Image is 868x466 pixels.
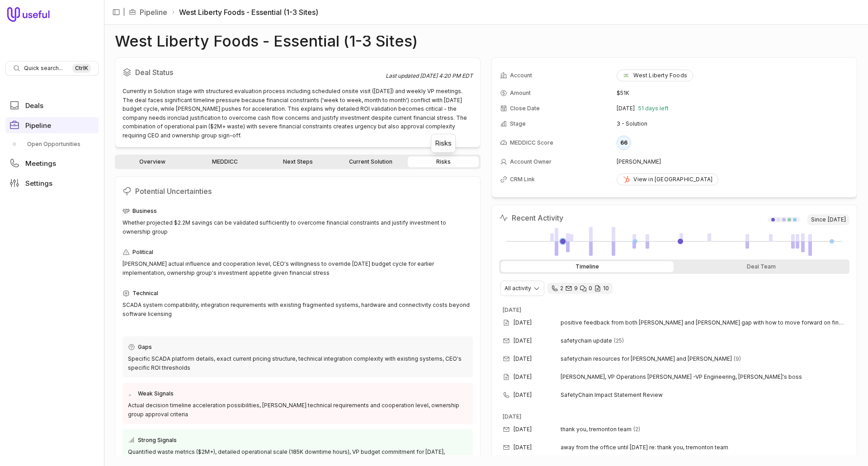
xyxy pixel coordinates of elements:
[128,354,467,372] div: Specific SCADA platform details, exact current pricing structure, technical integration complexit...
[171,7,318,18] li: West Liberty Foods - Essential (1-3 Sites)
[561,355,732,362] span: safetychain resources for [PERSON_NAME] and [PERSON_NAME]
[510,89,531,97] span: Amount
[189,156,260,167] a: MEDDICC
[420,72,473,79] time: [DATE] 4:20 PM EDT
[617,86,849,100] td: $51K
[510,158,552,165] span: Account Owner
[561,444,728,451] span: away from the office until [DATE] re: thank you, tremonton team
[5,137,99,151] div: Pipeline submenu
[123,65,386,80] h2: Deal Status
[117,156,188,167] a: Overview
[123,7,125,18] span: |
[128,388,467,399] div: Weak Signals
[617,105,635,112] time: [DATE]
[510,120,526,127] span: Stage
[499,212,563,223] h2: Recent Activity
[675,261,848,272] div: Deal Team
[617,117,849,131] td: 3 - Solution
[510,176,535,183] span: CRM Link
[128,342,467,353] div: Gaps
[109,5,123,19] button: Collapse sidebar
[614,337,624,344] span: 25 emails in thread
[435,138,452,149] div: Risks
[123,87,473,140] div: Currently in Solution stage with structured evaluation process including scheduled onsite visit (...
[25,180,52,187] span: Settings
[501,261,674,272] div: Timeline
[514,426,532,433] time: [DATE]
[25,102,43,109] span: Deals
[128,435,467,446] div: Strong Signals
[123,288,473,299] div: Technical
[115,36,418,47] h1: West Liberty Foods - Essential (1-3 Sites)
[617,174,718,185] a: View in [GEOGRAPHIC_DATA]
[734,355,741,362] span: 9 emails in thread
[510,72,532,79] span: Account
[25,160,56,167] span: Meetings
[561,373,846,381] span: [PERSON_NAME], VP Operations [PERSON_NAME] -VP Engineering, [PERSON_NAME]'s boss
[514,337,532,344] time: [DATE]
[617,155,849,169] td: [PERSON_NAME]
[514,391,532,399] time: [DATE]
[514,444,532,451] time: [DATE]
[123,301,473,318] div: SCADA system compatibility, integration requirements with existing fragmented systems, hardware a...
[262,156,333,167] a: Next Steps
[140,7,167,18] a: Pipeline
[503,306,521,313] time: [DATE]
[128,447,467,465] div: Quantified waste metrics ($2M+), detailed operational scale (185K downtime hours), VP budget comm...
[72,64,91,73] kbd: Ctrl K
[510,139,553,146] span: MEDDICC Score
[561,391,835,399] span: SafetyChain Impact Statement Review
[547,283,613,294] div: 2 calls and 9 email threads
[123,218,473,236] div: Whether projected $2.2M savings can be validated sufficiently to overcome financial constraints a...
[561,426,632,433] span: thank you, tremonton team
[514,355,532,362] time: [DATE]
[123,184,473,198] h2: Potential Uncertainties
[633,426,640,433] span: 2 emails in thread
[807,214,849,225] span: Since
[408,156,479,167] a: Risks
[123,206,473,217] div: Business
[638,105,669,112] span: 51 days left
[561,337,612,344] span: safetychain update
[617,136,631,150] div: 66
[24,65,63,72] span: Quick search...
[5,175,99,191] a: Settings
[123,259,473,277] div: [PERSON_NAME] actual influence and cooperation level, CEO's willingness to override [DATE] budget...
[617,70,693,81] button: West Liberty Foods
[514,373,532,381] time: [DATE]
[128,401,467,419] div: Actual decision timeline acceleration possibilities, [PERSON_NAME] technical requirements and coo...
[510,105,540,112] span: Close Date
[503,413,521,420] time: [DATE]
[828,216,846,223] time: [DATE]
[623,72,687,79] div: West Liberty Foods
[386,72,473,80] div: Last updated
[5,97,99,113] a: Deals
[5,137,99,151] a: Open Opportunities
[5,117,99,133] a: Pipeline
[514,319,532,326] time: [DATE]
[5,155,99,171] a: Meetings
[123,247,473,258] div: Political
[561,319,846,326] span: positive feedback from both [PERSON_NAME] and [PERSON_NAME] gap with how to move forward on finan...
[335,156,406,167] a: Current Solution
[25,122,51,129] span: Pipeline
[623,176,712,183] div: View in [GEOGRAPHIC_DATA]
